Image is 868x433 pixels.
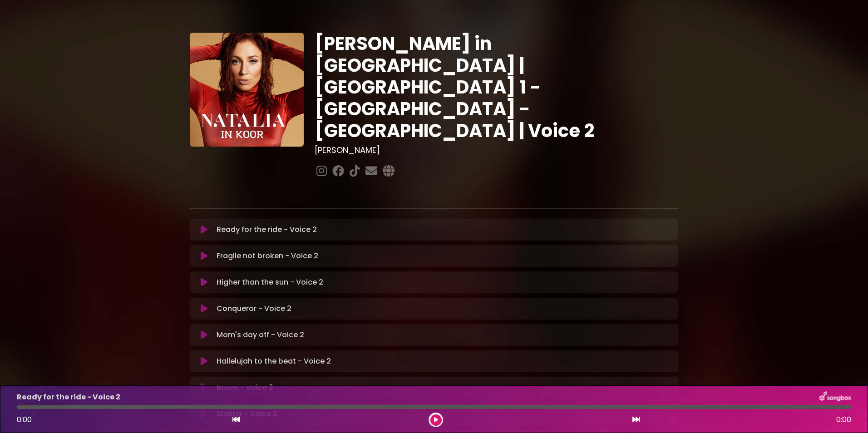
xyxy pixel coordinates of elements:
p: Mom's day off - Voice 2 [217,330,304,340]
span: 0:00 [836,414,851,425]
p: Conqueror - Voice 2 [217,303,291,314]
h1: [PERSON_NAME] in [GEOGRAPHIC_DATA] | [GEOGRAPHIC_DATA] 1 - [GEOGRAPHIC_DATA] - [GEOGRAPHIC_DATA] ... [315,33,678,142]
span: 0:00 [17,414,32,425]
img: YTVS25JmS9CLUqXqkEhs [190,33,304,147]
p: Boom - Voice 2 [217,382,273,393]
img: songbox-logo-white.png [819,391,851,403]
p: Ready for the ride - Voice 2 [217,224,317,235]
p: Fragile not broken - Voice 2 [217,251,318,261]
h3: [PERSON_NAME] [315,145,678,155]
p: Ready for the ride - Voice 2 [17,392,120,403]
p: Hallelujah to the beat - Voice 2 [217,356,331,367]
p: Higher than the sun - Voice 2 [217,277,323,288]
